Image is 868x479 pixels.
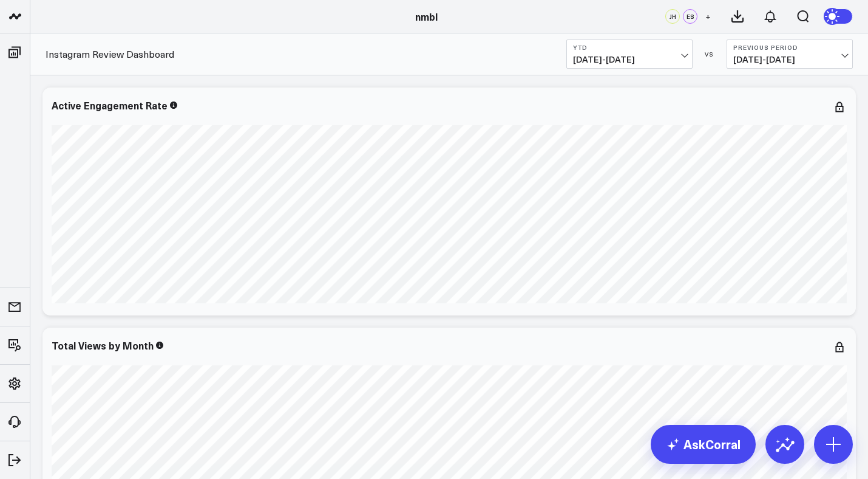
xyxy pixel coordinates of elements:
[46,47,174,61] a: Instagram Review Dashboard
[573,44,686,51] b: YTD
[665,9,680,24] div: JH
[415,10,438,23] a: nmbl
[683,9,697,24] div: ES
[733,55,846,64] span: [DATE] - [DATE]
[705,12,711,21] span: +
[566,40,693,69] button: YTD[DATE]-[DATE]
[573,55,686,64] span: [DATE] - [DATE]
[52,98,168,112] div: Active Engagement Rate
[727,40,853,69] button: Previous Period[DATE]-[DATE]
[52,339,154,352] div: Total Views by Month
[651,425,756,464] a: AskCorral
[700,9,715,24] button: +
[733,44,846,51] b: Previous Period
[699,50,721,58] div: VS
